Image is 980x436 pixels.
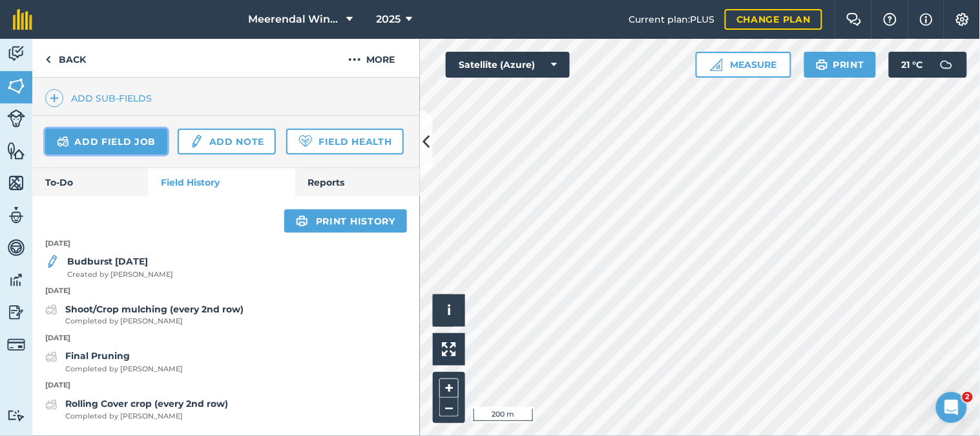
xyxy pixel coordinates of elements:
[65,303,244,315] strong: Shoot/Crop mulching (every 2nd row)
[32,285,420,297] p: [DATE]
[45,52,51,67] img: svg+xml;base64,PHN2ZyB4bWxucz0iaHR0cDovL3d3dy53My5vcmcvMjAwMC9zdmciIHdpZHRoPSI5IiBoZWlnaHQ9IjI0Ii...
[902,52,923,78] span: 21 ° C
[920,12,933,27] img: svg+xml;base64,PHN2ZyB4bWxucz0iaHR0cDovL3d3dy53My5vcmcvMjAwMC9zdmciIHdpZHRoPSIxNyIgaGVpZ2h0PSIxNy...
[45,349,57,365] img: svg+xml;base64,PD94bWwgdmVyc2lvbj0iMS4wIiBlbmNvZGluZz0idXRmLTgiPz4KPCEtLSBHZW5lcmF0b3I6IEFkb2JlIE...
[955,13,970,26] img: A cog icon
[377,12,401,27] span: 2025
[65,411,228,423] span: Completed by [PERSON_NAME]
[882,13,898,26] img: A question mark icon
[32,333,420,345] p: [DATE]
[696,52,791,78] button: Measure
[32,238,420,250] p: [DATE]
[57,134,69,149] img: svg+xml;base64,PD94bWwgdmVyc2lvbj0iMS4wIiBlbmNvZGluZz0idXRmLTgiPz4KPCEtLSBHZW5lcmF0b3I6IEFkb2JlIE...
[725,9,822,30] a: Change plan
[32,39,99,77] a: Back
[178,129,276,155] a: Add note
[50,91,59,106] img: svg+xml;base64,PHN2ZyB4bWxucz0iaHR0cDovL3d3dy53My5vcmcvMjAwMC9zdmciIHdpZHRoPSIxNCIgaGVpZ2h0PSIyNC...
[7,238,25,257] img: svg+xml;base64,PD94bWwgdmVyc2lvbj0iMS4wIiBlbmNvZGluZz0idXRmLTgiPz4KPCEtLSBHZW5lcmF0b3I6IEFkb2JlIE...
[348,52,361,67] img: svg+xml;base64,PHN2ZyB4bWxucz0iaHR0cDovL3d3dy53My5vcmcvMjAwMC9zdmciIHdpZHRoPSIyMCIgaGVpZ2h0PSIyNC...
[148,168,295,197] a: Field History
[7,44,25,63] img: svg+xml;base64,PD94bWwgdmVyc2lvbj0iMS4wIiBlbmNvZGluZz0idXRmLTgiPz4KPCEtLSBHZW5lcmF0b3I6IEFkb2JlIE...
[45,349,183,375] a: Final PruningCompleted by [PERSON_NAME]
[286,129,403,155] a: Field Health
[296,213,308,229] img: svg+xml;base64,PHN2ZyB4bWxucz0iaHR0cDovL3d3dy53My5vcmcvMjAwMC9zdmciIHdpZHRoPSIxOSIgaGVpZ2h0PSIyNC...
[7,270,25,290] img: svg+xml;base64,PD94bWwgdmVyc2lvbj0iMS4wIiBlbmNvZGluZz0idXRmLTgiPz4KPCEtLSBHZW5lcmF0b3I6IEFkb2JlIE...
[433,294,465,327] button: i
[963,392,973,402] span: 2
[189,134,203,149] img: svg+xml;base64,PD94bWwgdmVyc2lvbj0iMS4wIiBlbmNvZGluZz0idXRmLTgiPz4KPCEtLSBHZW5lcmF0b3I6IEFkb2JlIE...
[442,342,456,356] img: Four arrows, one pointing top left, one top right, one bottom right and the last bottom left
[45,397,57,413] img: svg+xml;base64,PD94bWwgdmVyc2lvbj0iMS4wIiBlbmNvZGluZz0idXRmLTgiPz4KPCEtLSBHZW5lcmF0b3I6IEFkb2JlIE...
[7,109,25,127] img: svg+xml;base64,PD94bWwgdmVyc2lvbj0iMS4wIiBlbmNvZGluZz0idXRmLTgiPz4KPCEtLSBHZW5lcmF0b3I6IEFkb2JlIE...
[7,173,25,193] img: svg+xml;base64,PHN2ZyB4bWxucz0iaHR0cDovL3d3dy53My5vcmcvMjAwMC9zdmciIHdpZHRoPSI1NiIgaGVpZ2h0PSI2MC...
[67,269,173,281] span: Created by [PERSON_NAME]
[295,168,420,197] a: Reports
[65,316,244,328] span: Completed by [PERSON_NAME]
[323,39,420,77] button: More
[629,12,714,27] span: Current plan : PLUS
[447,302,451,318] span: i
[45,302,57,318] img: svg+xml;base64,PD94bWwgdmVyc2lvbj0iMS4wIiBlbmNvZGluZz0idXRmLTgiPz4KPCEtLSBHZW5lcmF0b3I6IEFkb2JlIE...
[45,254,59,270] img: svg+xml;base64,PD94bWwgdmVyc2lvbj0iMS4wIiBlbmNvZGluZz0idXRmLTgiPz4KPCEtLSBHZW5lcmF0b3I6IEFkb2JlIE...
[45,254,173,280] a: Budburst [DATE]Created by [PERSON_NAME]
[446,52,570,78] button: Satellite (Azure)
[933,52,959,78] img: svg+xml;base64,PD94bWwgdmVyc2lvbj0iMS4wIiBlbmNvZGluZz0idXRmLTgiPz4KPCEtLSBHZW5lcmF0b3I6IEFkb2JlIE...
[439,398,459,417] button: –
[32,380,420,392] p: [DATE]
[439,378,459,398] button: +
[936,392,967,423] iframe: Intercom live chat
[816,57,828,72] img: svg+xml;base64,PHN2ZyB4bWxucz0iaHR0cDovL3d3dy53My5vcmcvMjAwMC9zdmciIHdpZHRoPSIxOSIgaGVpZ2h0PSIyNC...
[65,364,183,376] span: Completed by [PERSON_NAME]
[284,210,407,233] a: Print history
[7,141,25,160] img: svg+xml;base64,PHN2ZyB4bWxucz0iaHR0cDovL3d3dy53My5vcmcvMjAwMC9zdmciIHdpZHRoPSI1NiIgaGVpZ2h0PSI2MC...
[710,58,723,71] img: Ruler icon
[45,89,157,107] a: Add sub-fields
[65,398,228,410] strong: Rolling Cover crop (every 2nd row)
[32,168,148,197] a: To-Do
[65,351,130,362] strong: Final Pruning
[67,256,148,267] strong: Budburst [DATE]
[804,52,877,78] button: Print
[45,302,244,328] a: Shoot/Crop mulching (every 2nd row)Completed by [PERSON_NAME]
[7,76,25,96] img: svg+xml;base64,PHN2ZyB4bWxucz0iaHR0cDovL3d3dy53My5vcmcvMjAwMC9zdmciIHdpZHRoPSI1NiIgaGVpZ2h0PSI2MC...
[45,129,167,155] a: Add field job
[13,9,32,30] img: fieldmargin Logo
[45,397,228,423] a: Rolling Cover crop (every 2nd row)Completed by [PERSON_NAME]
[889,52,967,78] button: 21 °C
[7,206,25,225] img: svg+xml;base64,PD94bWwgdmVyc2lvbj0iMS4wIiBlbmNvZGluZz0idXRmLTgiPz4KPCEtLSBHZW5lcmF0b3I6IEFkb2JlIE...
[846,13,862,26] img: Two speech bubbles overlapping with the left bubble in the forefront
[7,336,25,354] img: svg+xml;base64,PD94bWwgdmVyc2lvbj0iMS4wIiBlbmNvZGluZz0idXRmLTgiPz4KPCEtLSBHZW5lcmF0b3I6IEFkb2JlIE...
[249,12,342,27] span: Meerendal Wine Estate
[7,409,25,422] img: svg+xml;base64,PD94bWwgdmVyc2lvbj0iMS4wIiBlbmNvZGluZz0idXRmLTgiPz4KPCEtLSBHZW5lcmF0b3I6IEFkb2JlIE...
[7,303,25,322] img: svg+xml;base64,PD94bWwgdmVyc2lvbj0iMS4wIiBlbmNvZGluZz0idXRmLTgiPz4KPCEtLSBHZW5lcmF0b3I6IEFkb2JlIE...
